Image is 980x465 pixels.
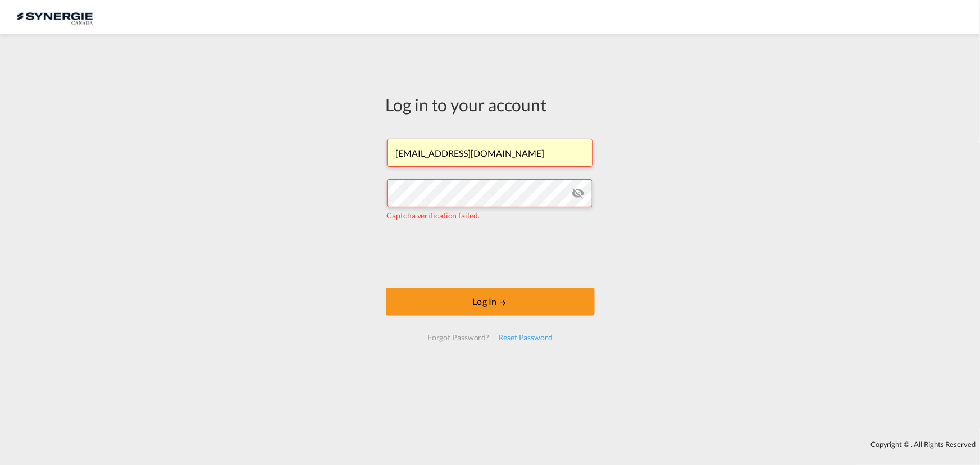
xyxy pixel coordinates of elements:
button: LOGIN [386,288,595,316]
input: Enter email/phone number [387,139,593,167]
span: Captcha verification failed. [387,211,480,220]
iframe: reCAPTCHA [405,233,576,276]
img: 1f56c880d42311ef80fc7dca854c8e59.png [17,4,93,30]
div: Reset Password [494,327,557,348]
div: Log in to your account [386,93,595,116]
div: Forgot Password? [423,327,494,348]
md-icon: icon-eye-off [571,186,585,200]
